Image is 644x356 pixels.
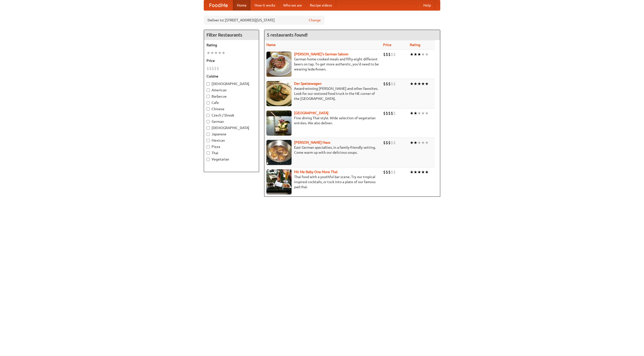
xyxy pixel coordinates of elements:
li: $ [386,52,388,57]
label: Czech / Slovak [207,113,256,118]
li: $ [388,52,391,57]
li: $ [212,66,214,71]
li: ★ [425,52,429,57]
b: Hit Me Baby One More Thai [294,170,338,174]
input: [DEMOGRAPHIC_DATA] [207,126,210,130]
input: Pizza [207,145,210,148]
input: Vegetarian [207,158,210,161]
input: [DEMOGRAPHIC_DATA] [207,82,210,86]
li: ★ [410,110,414,116]
input: Thai [207,151,210,155]
li: $ [217,66,219,71]
p: Fine dining Thai-style. Wide selection of vegetarian entrées. We also deliver. [266,115,379,126]
a: Help [419,0,435,10]
li: ★ [417,81,421,87]
li: ★ [410,140,414,145]
li: $ [386,81,388,87]
li: ★ [421,110,425,116]
li: $ [388,110,391,116]
li: ★ [207,50,210,56]
ng-pluralize: 5 restaurants found! [267,32,308,37]
a: [GEOGRAPHIC_DATA] [294,111,329,115]
li: ★ [421,140,425,145]
label: Chinese [207,106,256,111]
li: $ [393,140,396,145]
li: $ [207,66,209,71]
li: $ [209,66,212,71]
label: [DEMOGRAPHIC_DATA] [207,125,256,130]
li: $ [393,81,396,87]
a: Price [383,43,391,47]
li: $ [383,52,386,57]
li: ★ [414,81,417,87]
li: $ [393,110,396,116]
a: [PERSON_NAME]'s German Saloon [294,52,348,56]
img: speisewagen.jpg [266,81,292,106]
li: $ [388,140,391,145]
label: Cafe [207,100,256,105]
input: Mexican [207,139,210,142]
img: satay.jpg [266,110,292,136]
div: Deliver to: [STREET_ADDRESS][US_STATE] [204,16,325,25]
label: Barbecue [207,94,256,99]
h4: Filter Restaurants [204,30,259,40]
li: $ [391,81,393,87]
a: Rating [410,43,420,47]
b: Der Speisewagen [294,82,321,86]
li: ★ [214,50,218,56]
li: $ [383,169,386,175]
a: Recipe videos [306,0,336,10]
li: ★ [410,81,414,87]
li: $ [391,169,393,175]
li: ★ [414,110,417,116]
label: Mexican [207,138,256,143]
li: ★ [222,50,225,56]
li: ★ [417,52,421,57]
li: ★ [210,50,214,56]
li: ★ [425,81,429,87]
li: ★ [421,52,425,57]
li: $ [383,140,386,145]
input: Cafe [207,101,210,104]
h5: Cuisine [207,74,256,79]
input: American [207,89,210,92]
li: ★ [414,140,417,145]
li: $ [391,52,393,57]
li: ★ [414,52,417,57]
li: $ [391,110,393,116]
input: German [207,120,210,123]
li: $ [386,140,388,145]
img: esthers.jpg [266,52,292,77]
a: Home [233,0,251,10]
li: $ [393,169,396,175]
a: [PERSON_NAME] Haus [294,140,330,144]
label: German [207,119,256,124]
img: kohlhaus.jpg [266,140,292,165]
input: Czech / Slovak [207,114,210,117]
img: babythai.jpg [266,169,292,194]
a: FoodMe [204,0,233,10]
li: ★ [425,169,429,175]
p: German home-cooked meals and fifty-eight different beers on tap. To get more authentic, you'd nee... [266,57,379,72]
li: $ [391,140,393,145]
input: Barbecue [207,95,210,98]
li: ★ [421,81,425,87]
input: Japanese [207,133,210,136]
label: American [207,88,256,93]
a: Name [266,43,276,47]
li: ★ [421,169,425,175]
li: $ [214,66,217,71]
label: [DEMOGRAPHIC_DATA] [207,81,256,86]
li: $ [383,81,386,87]
li: $ [386,110,388,116]
p: Award-winning [PERSON_NAME] and other favorites. Look for our restored food truck in the NE corne... [266,86,379,101]
li: $ [386,169,388,175]
label: Japanese [207,132,256,137]
li: ★ [414,169,417,175]
li: ★ [410,169,414,175]
li: $ [393,52,396,57]
a: How it works [251,0,279,10]
label: Pizza [207,144,256,149]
